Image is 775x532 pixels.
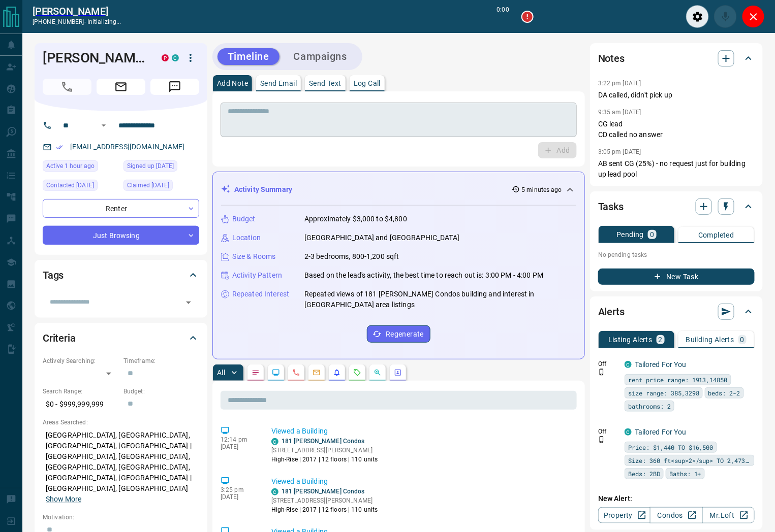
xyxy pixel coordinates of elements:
div: condos.ca [271,488,278,495]
span: initializing... [87,18,121,25]
p: Based on the lead's activity, the best time to reach out is: 3:00 PM - 4:00 PM [304,270,543,281]
p: 3:05 pm [DATE] [598,148,641,155]
div: Notes [598,46,755,71]
p: Budget [232,214,256,224]
a: 181 [PERSON_NAME] Condos [282,488,365,495]
h2: Tasks [598,198,624,215]
h2: Criteria [43,330,76,346]
p: Log Call [354,80,381,87]
div: condos.ca [625,361,632,368]
p: Budget: [123,387,199,396]
span: beds: 2-2 [708,388,740,398]
p: 3:22 pm [DATE] [598,80,641,87]
p: [DATE] [221,493,256,501]
p: Activity Pattern [232,270,282,281]
p: Listing Alerts [608,336,653,343]
span: Signed up [DATE] [127,161,174,171]
svg: Agent Actions [394,369,402,377]
p: High-Rise | 2017 | 12 floors | 110 units [271,505,378,514]
span: rent price range: 1913,14850 [628,375,728,385]
p: 9:35 am [DATE] [598,109,641,116]
p: Building Alerts [686,336,734,343]
span: Beds: 2BD [628,469,660,479]
a: 181 [PERSON_NAME] Condos [282,438,365,445]
a: Tailored For You [635,428,687,436]
p: 0 [740,336,745,343]
div: property.ca [162,54,169,61]
div: Tue Sep 09 2025 [43,180,118,194]
span: Claimed [DATE] [127,180,169,190]
h2: Alerts [598,304,625,320]
span: Baths: 1+ [669,469,701,479]
button: Open [181,295,196,310]
p: High-Rise | 2017 | 12 floors | 110 units [271,455,378,464]
a: [PERSON_NAME] [33,5,121,17]
div: Alerts [598,300,755,324]
p: Search Range: [43,387,118,396]
span: size range: 385,3298 [628,388,699,398]
p: Timeframe: [123,356,199,365]
div: Activity Summary5 minutes ago [221,180,576,199]
p: [STREET_ADDRESS][PERSON_NAME] [271,496,378,505]
svg: Push Notification Only [598,369,605,376]
span: Active 1 hour ago [46,161,95,171]
div: Criteria [43,326,199,350]
div: Mon Sep 15 2025 [43,160,118,175]
button: Campaigns [284,48,357,65]
a: Condos [650,507,702,523]
p: 2-3 bedrooms, 800-1,200 sqft [304,251,399,262]
div: Wed Jul 22 2020 [123,160,199,175]
div: condos.ca [625,428,632,436]
svg: Lead Browsing Activity [272,369,280,377]
p: Add Note [217,80,248,87]
p: Viewed a Building [271,426,573,437]
h1: [PERSON_NAME] [43,50,146,66]
a: [EMAIL_ADDRESS][DOMAIN_NAME] [70,143,185,151]
div: Just Browsing [43,226,199,245]
button: New Task [598,269,755,285]
p: [STREET_ADDRESS][PERSON_NAME] [271,446,378,455]
p: No pending tasks [598,247,755,262]
p: 3:25 pm [221,486,256,493]
span: Contacted [DATE] [46,180,94,190]
p: Viewed a Building [271,476,573,487]
div: condos.ca [271,438,278,445]
p: 0 [650,231,654,238]
svg: Email Verified [56,144,63,151]
p: Pending [616,231,644,238]
div: Renter [43,199,199,218]
div: Thu Jul 31 2025 [123,180,199,194]
p: DA called, didn't pick up [598,90,755,101]
p: Repeated Interest [232,289,289,300]
p: AB sent CG (25%) - no request just for building up lead pool [598,158,755,180]
button: Show More [46,494,81,505]
a: Tailored For You [635,360,687,369]
p: All [217,369,225,376]
h2: Notes [598,50,625,66]
button: Timeline [218,48,280,65]
p: Actively Searching: [43,356,118,365]
p: Areas Searched: [43,418,199,427]
p: CG lead CD called no answer [598,119,755,140]
p: Activity Summary [234,184,292,195]
svg: Listing Alerts [333,369,341,377]
p: 5 minutes ago [522,185,562,194]
p: New Alert: [598,493,755,504]
button: Regenerate [367,325,430,343]
p: Approximately $3,000 to $4,800 [304,214,407,224]
div: Close [742,5,765,28]
span: Size: 360 ft<sup>2</sup> TO 2,473 ft<sup>2</sup> [628,455,751,465]
svg: Emails [313,369,321,377]
p: Size & Rooms [232,251,276,262]
p: Off [598,427,618,436]
p: [DATE] [221,443,256,450]
div: condos.ca [172,54,179,61]
div: Tags [43,263,199,287]
svg: Push Notification Only [598,436,605,443]
div: Mute [714,5,737,28]
div: Tasks [598,194,755,219]
p: Motivation: [43,513,199,522]
p: Completed [698,231,734,239]
svg: Notes [252,369,260,377]
p: $0 - $999,999,999 [43,396,118,413]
